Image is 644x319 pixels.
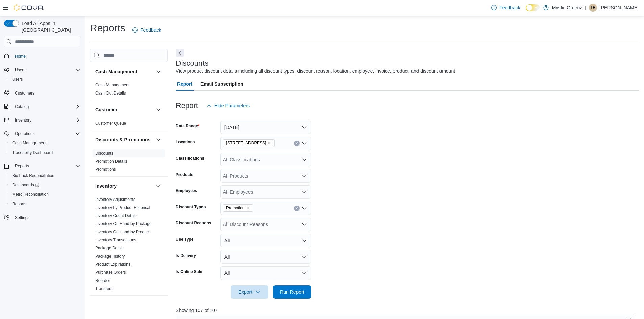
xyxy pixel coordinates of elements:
a: Feedback [488,1,523,15]
p: | [585,4,586,12]
button: All [220,250,311,264]
button: Users [7,75,83,84]
button: Open list of options [302,173,307,179]
label: Products [176,172,193,177]
span: Users [9,75,80,83]
a: Users [9,75,25,83]
span: Reports [12,201,26,207]
h3: Discounts & Promotions [95,136,150,143]
button: Inventory [95,183,153,189]
button: Metrc Reconciliation [7,190,83,199]
span: Load All Apps in [GEOGRAPHIC_DATA] [19,20,80,33]
span: Operations [15,131,35,136]
label: Date Range [176,123,200,129]
button: All [220,266,311,280]
span: Run Report [280,289,304,295]
button: Loyalty [154,301,162,309]
div: Cash Management [90,81,168,100]
button: Users [1,65,83,75]
span: Inventory [12,116,80,124]
a: Reports [9,200,29,208]
h3: Cash Management [95,68,137,75]
p: Mystic Greenz [552,4,582,12]
span: Dashboards [9,181,80,189]
button: Open list of options [302,189,307,195]
button: Operations [12,130,38,138]
button: Discounts & Promotions [95,136,153,143]
p: [PERSON_NAME] [600,4,639,12]
span: Inventory Transactions [95,237,136,243]
label: Discount Types [176,204,206,210]
a: Cash Management [9,139,49,147]
a: Reorder [95,278,110,283]
a: Promotion Details [95,159,127,164]
span: Users [12,77,23,82]
div: Inventory [90,195,168,295]
label: Discount Reasons [176,220,211,226]
a: Metrc Reconciliation [9,190,51,198]
span: Purchase Orders [95,270,126,275]
span: BioTrack Reconciliation [12,173,54,178]
button: Clear input [294,141,300,146]
button: Inventory [154,182,162,190]
span: Inventory [15,117,31,123]
button: Home [1,51,83,61]
span: Inventory by Product Historical [95,205,150,210]
a: Inventory Transactions [95,238,136,242]
a: Customers [12,89,37,97]
span: Customers [15,90,34,96]
a: Inventory On Hand by Product [95,230,150,234]
span: Feedback [140,27,161,33]
span: Promotion [226,205,245,211]
a: Feedback [129,23,164,37]
span: Cash Out Details [95,90,126,96]
span: [STREET_ADDRESS] [226,140,266,147]
button: Export [231,285,268,299]
h3: Inventory [95,183,117,189]
a: Home [12,52,28,60]
span: Catalog [15,104,29,109]
a: Inventory Adjustments [95,197,135,202]
span: Customers [12,89,80,97]
a: Discounts [95,151,113,156]
span: Inventory On Hand by Product [95,229,150,235]
span: Promotions [95,167,116,172]
span: Settings [12,213,80,222]
button: Inventory [12,116,34,124]
span: Catalog [12,103,80,111]
button: Users [12,66,28,74]
input: Dark Mode [526,4,540,11]
a: Purchase Orders [95,270,126,275]
button: Inventory [1,115,83,125]
button: Reports [12,162,32,170]
span: Cash Management [12,140,46,146]
div: View product discount details including all discount types, discount reason, location, employee, ... [176,68,455,75]
h3: Customer [95,106,117,113]
span: Package Details [95,245,125,251]
span: Home [12,52,80,60]
a: Inventory On Hand by Package [95,221,152,226]
div: Tabitha Brinkman [589,4,597,12]
span: Transfers [95,286,112,291]
button: Discounts & Promotions [154,136,162,144]
label: Is Online Sale [176,269,202,274]
label: Locations [176,139,195,145]
span: Email Subscription [200,77,243,91]
button: Traceabilty Dashboard [7,148,83,157]
h3: Report [176,102,198,110]
label: Use Type [176,237,193,242]
span: Reports [9,200,80,208]
button: [DATE] [220,121,311,134]
span: Operations [12,130,80,138]
nav: Complex example [4,48,80,240]
span: Users [15,67,25,73]
span: Package History [95,254,125,259]
a: Inventory Count Details [95,213,138,218]
button: Catalog [12,103,31,111]
a: Product Expirations [95,262,130,267]
a: Transfers [95,286,112,291]
h3: Discounts [176,59,209,68]
a: Dashboards [9,181,42,189]
span: Cash Management [9,139,80,147]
